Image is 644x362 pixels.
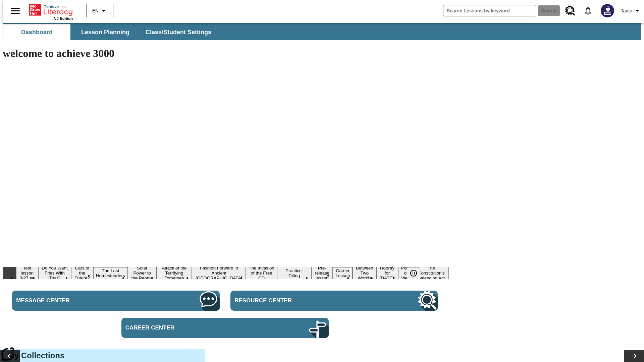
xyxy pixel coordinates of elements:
input: search field [443,5,536,16]
button: Slide 4 The Last Homesteaders [93,267,128,279]
a: Resource Center, Will open in new tab [230,291,438,311]
button: Slide 1 Test lesson 3/27 en [16,264,38,282]
button: Open side menu [5,1,25,21]
button: Slide 8 The Invasion of the Free CD [246,264,277,282]
a: Home [29,3,73,16]
div: SubNavbar [3,24,217,40]
button: Slide 12 Between Two Worlds [353,264,376,282]
a: Career Center [121,318,329,338]
button: Slide 2 Do You Want Fries With That? [38,264,71,282]
button: Select a new avatar [597,2,618,19]
span: EN [92,7,99,14]
a: Notifications [579,2,597,19]
button: Lesson Planning [72,24,139,40]
span: Class/Student Settings [146,28,211,36]
div: Home [29,2,73,20]
h3: My Collections [8,351,200,360]
button: Slide 9 Mixed Practice: Citing Evidence [277,262,312,284]
button: Slide 6 Attack of the Terrifying Tomatoes [157,264,192,282]
img: Avatar [601,4,614,17]
span: Message Center [16,297,142,304]
div: SubNavbar [3,23,641,40]
button: Dashboard [3,24,70,40]
button: Slide 5 Solar Power to the People [128,264,157,282]
div: Pause [407,267,427,279]
span: Lesson Planning [81,28,129,36]
span: Tauto [621,7,632,14]
button: Slide 7 Fashion Forward in Ancient Rome [192,264,246,282]
span: Dashboard [21,28,53,36]
a: Resource Center, Will open in new tab [561,2,579,20]
button: Slide 15 The Constitution's Balancing Act [414,264,449,282]
button: Class/Student Settings [140,24,217,40]
button: Slide 10 Pre-release lesson [311,264,333,282]
button: Pause [407,267,420,279]
button: Slide 11 Career Lesson [333,267,353,279]
button: Slide 13 Hooray for Constitution Day! [376,264,398,282]
h1: welcome to achieve 3000 [3,47,449,60]
button: Profile/Settings [618,5,644,17]
button: Language: EN, Select a language [89,5,111,17]
span: Resource Center [234,297,361,304]
span: NJ Edition [54,16,73,20]
span: Career Center [125,324,252,331]
button: Slide 3 Cars of the Future? [71,264,93,282]
button: Lesson carousel, Next [624,350,644,362]
button: Slide 14 Point of View [398,264,414,282]
a: Message Center [12,291,219,311]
